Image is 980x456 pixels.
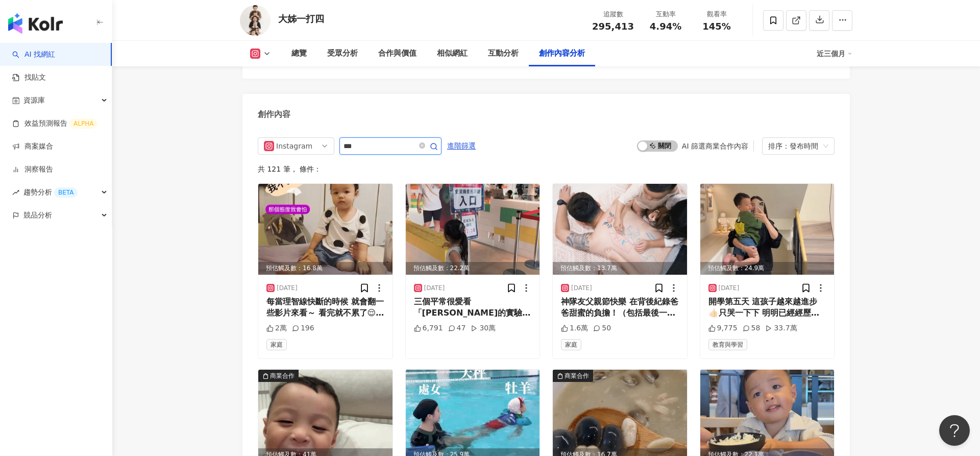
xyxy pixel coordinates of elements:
[266,339,287,350] span: 家庭
[561,296,679,319] div: 神隊友父親節快樂 在背後紀錄爸爸甜蜜的負擔！（包括最後一張😌 辛苦了！繼續保持🫵🏽🫦 @yuwei63
[424,284,445,293] div: [DATE]
[12,50,55,60] a: searchAI 找網紅
[406,262,540,275] div: 預估觸及數：22.2萬
[592,21,634,32] span: 295,413
[646,9,685,19] div: 互動率
[743,323,761,333] div: 58
[277,284,298,293] div: [DATE]
[12,189,19,196] span: rise
[939,415,970,446] iframe: Help Scout Beacon - Open
[378,47,416,60] div: 合作與價值
[266,323,287,333] div: 2萬
[553,184,687,275] div: post-image預估觸及數：13.7萬
[278,12,324,25] div: 大姊一打四
[291,47,307,60] div: 總覽
[419,142,425,149] span: close-circle
[414,296,532,319] div: 三個平常很愛看「[PERSON_NAME]的實驗室」 阿姨就帶他們實現實驗室願望 大人小孩都玩瘋 暑假人潮好多啊～ 這裡真的很讚 如果想去記得避開人潮🤣 #史萊姆夜光派對 #小小建築師
[719,284,740,293] div: [DATE]
[23,204,52,227] span: 競品分析
[697,9,736,19] div: 觀看率
[708,323,738,333] div: 9,775
[12,141,53,152] a: 商案媒合
[592,9,634,19] div: 追蹤數
[258,262,393,275] div: 預估觸及數：16.8萬
[768,138,819,154] div: 排序：發布時間
[258,184,393,275] div: post-image預估觸及數：16.8萬
[650,21,681,32] span: 4.94%
[406,184,540,275] img: post-image
[23,89,45,112] span: 資源庫
[266,296,384,319] div: 每當理智線快斷的時候 就會翻一些影片來看～ 看完就不累了😌 MVP頒獎給奶茶小姐🏆 老娘下班了（扭身～ #這就是媽媽 #隱藏版經典
[447,138,476,154] span: 進階篩選
[561,339,581,350] span: 家庭
[240,5,271,36] img: KOL Avatar
[539,47,585,60] div: 創作內容分析
[553,262,687,275] div: 預估觸及數：13.7萬
[700,262,835,275] div: 預估觸及數：24.9萬
[12,118,97,129] a: 效益預測報告ALPHA
[414,323,443,333] div: 6,791
[700,184,835,275] div: post-image預估觸及數：24.9萬
[561,323,588,333] div: 1.6萬
[817,45,852,62] div: 近三個月
[447,137,476,154] button: 進階篩選
[23,181,78,204] span: 趨勢分析
[292,323,314,333] div: 196
[702,21,731,32] span: 145%
[765,323,797,333] div: 33.7萬
[419,141,425,151] span: close-circle
[553,184,687,275] img: post-image
[708,296,826,319] div: 開學第五天 這孩子越來越進步👍🏻只哭一下下 明明已經經歷過兩次，卻還是會捨不得嗚～ 那個曾經黏在腳邊 每天都會陪我吃早餐逛市場的小男孩 現在背著書包、踏進學校，一步步走向自己的世界。 媽媽的不捨...
[448,323,466,333] div: 47
[270,371,295,381] div: 商業合作
[471,323,496,333] div: 30萬
[437,47,468,60] div: 相似網紅
[8,13,63,34] img: logo
[700,184,835,275] img: post-image
[571,284,592,293] div: [DATE]
[12,164,53,175] a: 洞察報告
[258,165,835,173] div: 共 121 筆 ， 條件：
[54,187,78,198] div: BETA
[406,184,540,275] div: post-image預估觸及數：22.2萬
[565,371,589,381] div: 商業合作
[276,138,309,154] div: Instagram
[708,339,747,350] span: 教育與學習
[327,47,358,60] div: 受眾分析
[12,73,46,83] a: 找貼文
[488,47,519,60] div: 互動分析
[258,184,393,275] img: post-image
[593,323,611,333] div: 50
[258,109,290,120] div: 創作內容
[682,142,748,150] div: AI 篩選商業合作內容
